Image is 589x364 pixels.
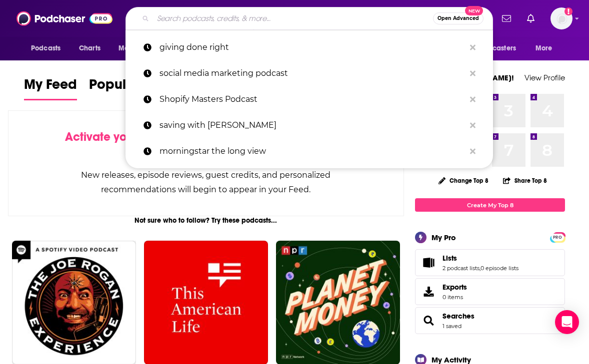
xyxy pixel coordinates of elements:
a: giving done right [125,34,493,60]
span: Podcasts [31,41,60,55]
div: New releases, episode reviews, guest credits, and personalized recommendations will begin to appe... [58,168,353,197]
button: Open AdvancedNew [433,12,483,24]
a: morningstar the long view [125,138,493,164]
div: Search podcasts, credits, & more... [125,7,493,30]
a: View Profile [524,73,565,82]
div: My Pro [431,233,456,242]
span: Monitoring [118,41,154,55]
a: Charts [72,39,106,58]
span: Open Advanced [437,16,479,21]
a: Searches [418,314,438,328]
a: Show notifications dropdown [498,10,515,27]
span: Exports [418,285,438,299]
p: social media marketing podcast [159,60,465,86]
button: open menu [528,39,565,58]
button: open menu [24,39,73,58]
span: New [465,6,483,15]
div: by following Podcasts, Creators, Lists, and other Users! [58,130,353,159]
a: Lists [418,256,438,270]
span: Charts [79,41,100,55]
span: Lists [415,249,565,276]
input: Search podcasts, credits, & more... [153,10,433,26]
div: Not sure who to follow? Try these podcasts... [8,216,404,225]
button: Change Top 8 [432,174,494,187]
span: 0 items [442,294,467,301]
a: My Feed [24,76,77,100]
a: Exports [415,278,565,305]
button: open menu [461,39,530,58]
span: Exports [442,283,467,292]
a: Shopify Masters Podcast [125,86,493,112]
a: Create My Top 8 [415,198,565,212]
a: Lists [442,254,518,263]
a: Searches [442,312,474,321]
svg: Add a profile image [564,7,572,15]
p: giving done right [159,34,465,60]
span: Lists [442,254,457,263]
div: Open Intercom Messenger [555,310,579,334]
a: PRO [551,233,563,241]
p: Shopify Masters Podcast [159,86,465,112]
p: saving with steve [159,112,465,138]
span: , [479,265,480,272]
a: saving with [PERSON_NAME] [125,112,493,138]
span: Searches [415,307,565,334]
img: User Profile [550,7,572,29]
button: open menu [111,39,167,58]
span: More [535,41,552,55]
button: Share Top 8 [502,171,547,190]
span: My Feed [24,76,77,99]
a: 2 podcast lists [442,265,479,272]
span: Popular Feed [89,76,174,99]
a: Show notifications dropdown [523,10,538,27]
a: social media marketing podcast [125,60,493,86]
img: Podchaser - Follow, Share and Rate Podcasts [16,9,112,28]
a: Popular Feed [89,76,174,100]
span: Logged in as mresewehr [550,7,572,29]
button: Show profile menu [550,7,572,29]
a: 1 saved [442,323,461,330]
a: 0 episode lists [480,265,518,272]
span: PRO [551,234,563,241]
p: morningstar the long view [159,138,465,164]
span: Activate your Feed [65,129,167,144]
